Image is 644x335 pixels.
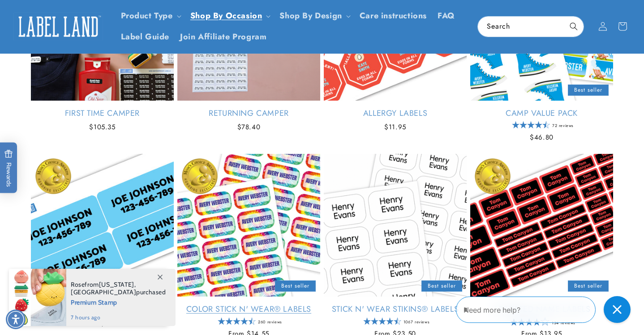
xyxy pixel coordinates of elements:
[13,13,103,40] img: Label Land
[10,9,107,44] a: Label Land
[354,5,432,26] a: Care instructions
[438,11,455,21] span: FAQ
[564,17,584,36] button: Search
[6,310,26,329] div: Accessibility Menu
[470,108,613,119] a: Camp Value Pack
[177,304,320,314] a: Color Stick N' Wear® Labels
[4,149,13,187] span: Rewards
[7,263,113,290] iframe: Sign Up via Text for Offers
[71,314,166,322] span: 7 hours ago
[121,32,170,42] span: Label Guide
[324,108,467,119] a: Allergy Labels
[274,5,354,26] summary: Shop By Design
[190,11,262,21] span: Shop By Occasion
[456,293,635,326] iframe: Gorgias Floating Chat
[71,296,166,307] span: Premium Stamp
[71,288,136,296] span: [GEOGRAPHIC_DATA]
[116,5,185,26] summary: Product Type
[99,280,134,288] span: [US_STATE]
[432,5,460,26] a: FAQ
[177,108,320,119] a: Returning Camper
[324,304,467,314] a: Stick N' Wear Stikins® Labels
[180,32,266,42] span: Join Affiliate Program
[360,11,427,21] span: Care instructions
[121,10,173,21] a: Product Type
[116,26,175,47] a: Label Guide
[175,26,272,47] a: Join Affiliate Program
[31,108,174,119] a: First Time Camper
[185,5,275,26] summary: Shop By Occasion
[279,10,342,21] a: Shop By Design
[71,281,166,296] span: from , purchased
